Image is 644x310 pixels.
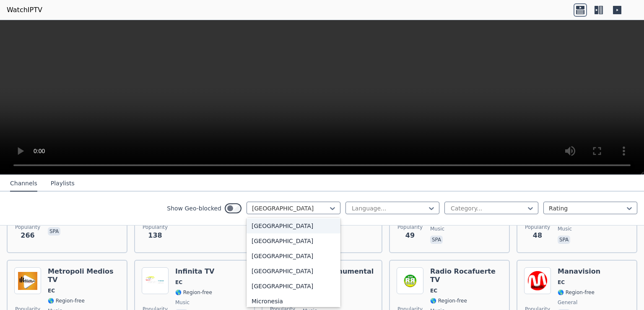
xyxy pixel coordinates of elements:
[14,267,41,294] img: Metropoli Medios TV
[558,236,570,244] p: spa
[430,267,502,284] h6: Radio Rocafuerte TV
[247,233,340,249] div: [GEOGRAPHIC_DATA]
[48,287,55,294] span: EC
[175,289,212,296] span: 🌎 Region-free
[48,297,85,304] span: 🌎 Region-free
[142,267,169,294] img: Infinita TV
[143,224,168,231] span: Popularity
[247,218,340,233] div: [GEOGRAPHIC_DATA]
[175,279,182,286] span: EC
[167,204,221,213] label: Show Geo-blocked
[247,294,340,309] div: Micronesia
[430,297,467,304] span: 🌎 Region-free
[558,289,595,296] span: 🌎 Region-free
[558,267,600,276] h6: Manavision
[525,224,550,231] span: Popularity
[10,176,37,192] button: Channels
[533,231,542,241] span: 48
[247,249,340,264] div: [GEOGRAPHIC_DATA]
[7,5,42,15] a: WatchIPTV
[175,299,190,306] span: music
[15,224,40,231] span: Popularity
[51,176,75,192] button: Playlists
[397,267,423,294] img: Radio Rocafuerte TV
[558,279,565,286] span: EC
[558,225,572,232] span: music
[247,264,340,279] div: [GEOGRAPHIC_DATA]
[48,227,60,236] p: spa
[405,231,415,241] span: 49
[397,224,423,231] span: Popularity
[48,267,120,284] h6: Metropoli Medios TV
[21,231,34,241] span: 266
[247,279,340,294] div: [GEOGRAPHIC_DATA]
[148,231,162,241] span: 138
[558,299,577,306] span: general
[524,267,551,294] img: Manavision
[430,287,437,294] span: EC
[175,267,214,276] h6: Infinita TV
[430,225,444,232] span: music
[430,236,443,244] p: spa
